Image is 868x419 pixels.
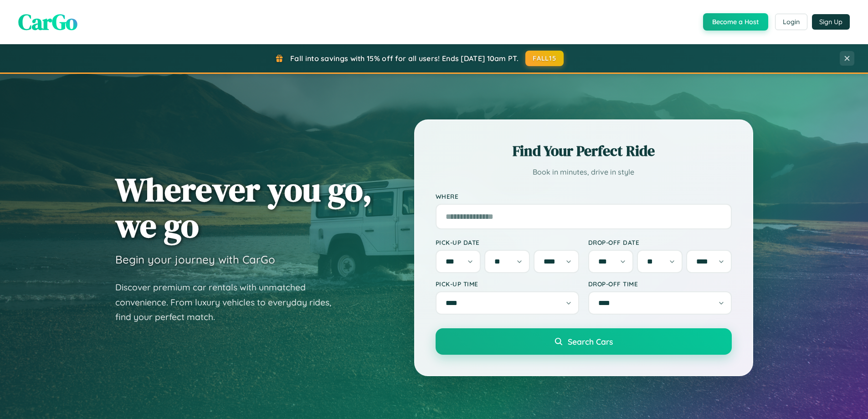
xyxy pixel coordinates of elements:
button: Sign Up [812,14,850,30]
p: Book in minutes, drive in style [436,166,732,179]
button: FALL15 [525,51,564,66]
label: Pick-up Date [436,238,579,246]
button: Login [775,14,807,30]
button: Become a Host [703,13,768,31]
span: CarGo [18,7,77,37]
label: Drop-off Time [588,280,732,288]
h2: Find Your Perfect Ride [436,141,732,161]
span: Search Cars [568,336,613,347]
h1: Wherever you go, we go [115,171,372,243]
h3: Begin your journey with CarGo [115,253,275,266]
label: Pick-up Time [436,280,579,288]
label: Drop-off Date [588,238,732,246]
p: Discover premium car rentals with unmatched convenience. From luxury vehicles to everyday rides, ... [115,280,343,325]
span: Fall into savings with 15% off for all users! Ends [DATE] 10am PT. [290,54,519,63]
button: Search Cars [436,328,732,355]
label: Where [436,192,732,200]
